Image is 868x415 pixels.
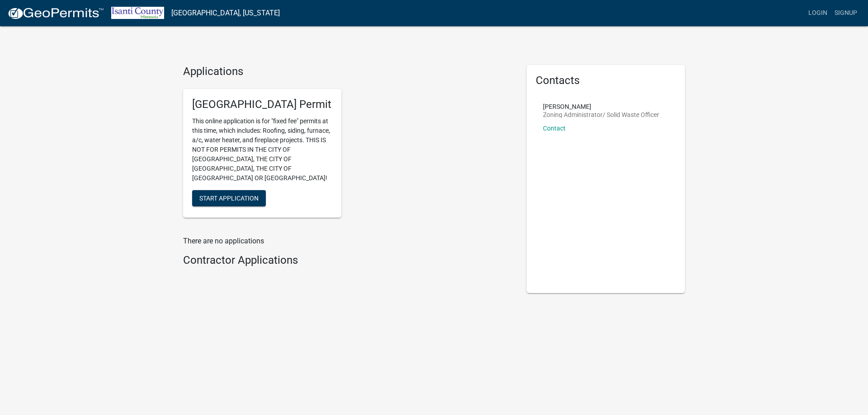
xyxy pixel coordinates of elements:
img: Isanti County, Minnesota [111,7,164,19]
p: This online application is for "fixed fee" permits at this time, which includes: Roofing, siding,... [192,117,332,183]
wm-workflow-list-section: Contractor Applications [183,254,513,270]
a: [GEOGRAPHIC_DATA], [US_STATE] [171,5,280,21]
wm-workflow-list-section: Applications [183,65,513,225]
h4: Contractor Applications [183,254,513,267]
p: There are no applications [183,236,513,247]
h5: [GEOGRAPHIC_DATA] Permit [192,98,332,111]
a: Contact [543,125,566,132]
p: Zoning Administrator/ Solid Waste Officer [543,112,659,118]
p: [PERSON_NAME] [543,103,659,110]
h5: Contacts [536,74,676,87]
span: Start Application [199,194,259,201]
button: Start Application [192,190,266,206]
a: Signup [831,5,861,22]
a: Login [805,5,831,22]
h4: Applications [183,65,513,78]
